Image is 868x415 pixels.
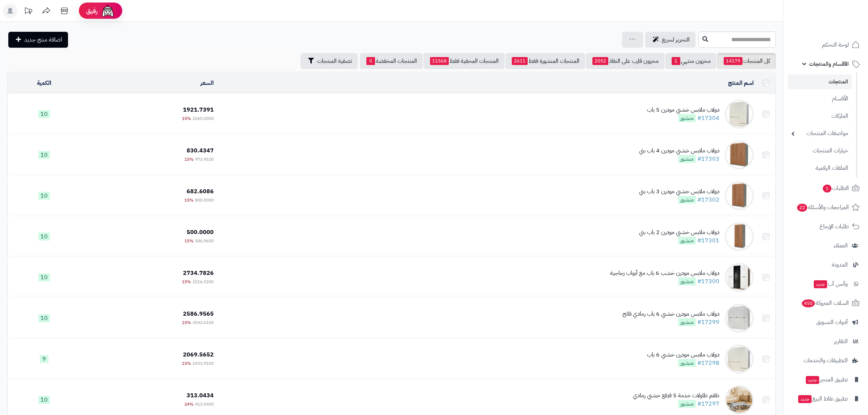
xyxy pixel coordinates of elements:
[38,151,50,159] span: 10
[822,183,849,193] span: الطلبات
[183,105,214,114] span: 1921.7391
[8,32,68,48] a: اضافة منتج جديد
[788,91,852,107] a: الأقسام
[724,57,743,65] span: 14179
[195,401,214,407] span: 413.0400
[366,57,375,65] span: 0
[645,32,695,48] a: التحرير لسريع
[697,236,719,245] a: #17301
[505,53,585,69] a: المنتجات المنشورة فقط2611
[672,57,680,65] span: 1
[192,278,214,285] span: 3216.5200
[38,273,50,281] span: 10
[24,35,62,44] span: اضافة منتج جديد
[424,53,505,69] a: المنتجات المخفية فقط11568
[697,195,719,204] a: #17302
[360,53,423,69] a: المنتجات المخفضة0
[301,53,358,69] button: تصفية المنتجات
[187,391,214,400] span: 313.0434
[187,228,214,237] span: 500.0000
[797,204,807,212] span: 22
[195,156,214,163] span: 973.9100
[184,238,193,244] span: 15%
[798,395,812,403] span: جديد
[678,400,696,408] span: منشور
[697,114,719,122] a: #17304
[678,277,696,285] span: منشور
[678,318,696,326] span: منشور
[725,345,754,373] img: دولاب ملابس مودرن خشبي 6 باب
[697,155,719,163] a: #17303
[639,228,719,237] div: دولاب ملابس خشبي مودرن 2 باب بني
[633,392,719,400] div: طقم طاولات خدمة 5 قطع خشبي رمادي
[184,401,193,407] span: 24%
[37,79,51,87] a: الكمية
[187,146,214,155] span: 830.4347
[822,40,849,50] span: لوحة التحكم
[182,319,191,326] span: 15%
[725,141,754,169] img: دولاب ملابس خشبي مودرن 4 باب بني
[796,202,849,212] span: المراجعات والأسئلة
[200,79,214,87] a: السعر
[788,275,864,293] a: وآتس آبجديد
[788,218,864,235] a: طلبات الإرجاع
[797,394,848,404] span: تطبيق نقاط البيع
[788,199,864,216] a: المراجعات والأسئلة22
[678,237,696,245] span: منشور
[182,278,191,285] span: 15%
[725,181,754,210] img: دولاب ملابس خشبي مودرن 3 باب بني
[665,53,716,69] a: مخزون منتهي1
[512,57,528,65] span: 2611
[788,314,864,331] a: أدوات التسويق
[725,263,754,292] img: دولاب ملابس مودرن خشب 6 باب مع أبواب زجاجية
[647,351,719,359] div: دولاب ملابس مودرن خشبي 6 باب
[195,238,214,244] span: 586.9600
[725,222,754,251] img: دولاب ملابس خشبي مودرن 2 باب بني
[678,359,696,367] span: منشور
[725,385,754,414] img: طقم طاولات خدمة 5 قطع خشبي رمادي
[725,100,754,129] img: دولاب ملابس خشبي مودرن 5 باب
[317,57,352,65] span: تصفية المنتجات
[697,318,719,327] a: #17299
[38,314,50,322] span: 10
[788,294,864,312] a: السلات المتروكة450
[788,371,864,388] a: تطبيق المتجرجديد
[788,126,852,141] a: مواصفات المنتجات
[834,336,848,346] span: التقارير
[788,74,852,89] a: المنتجات
[832,260,848,270] span: المدونة
[788,108,852,124] a: الماركات
[192,360,214,367] span: 2433.9100
[622,310,719,318] div: دولاب ملابس مودرن خشبي 6 باب رمادي فاتح
[816,317,848,327] span: أدوات التسويق
[788,237,864,254] a: العملاء
[187,187,214,196] span: 682.6086
[802,299,815,307] span: 450
[183,310,214,318] span: 2586.9565
[192,115,214,122] span: 2260.0000
[697,277,719,286] a: #17300
[430,57,449,65] span: 11568
[678,114,696,122] span: منشور
[804,355,848,366] span: التطبيقات والخدمات
[40,355,48,363] span: 9
[610,269,719,277] div: دولاب ملابس مودرن خشب 6 باب مع أبواب زجاجية
[814,280,827,288] span: جديد
[725,304,754,333] img: دولاب ملابس مودرن خشبي 6 باب رمادي فاتح
[678,196,696,204] span: منشور
[788,180,864,197] a: الطلبات1
[788,36,864,53] a: لوحة التحكم
[639,147,719,155] div: دولاب ملابس خشبي مودرن 4 باب بني
[192,319,214,326] span: 3042.6100
[697,359,719,367] a: #17298
[788,333,864,350] a: التقارير
[809,59,849,69] span: الأقسام والمنتجات
[788,160,852,176] a: الملفات الرقمية
[813,279,848,289] span: وآتس آب
[647,106,719,114] div: دولاب ملابس خشبي مودرن 5 باب
[184,197,193,203] span: 15%
[805,375,848,385] span: تطبيق المتجر
[717,53,776,69] a: كل المنتجات14179
[182,115,191,122] span: 15%
[639,187,719,196] div: دولاب ملابس خشبي مودرن 3 باب بني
